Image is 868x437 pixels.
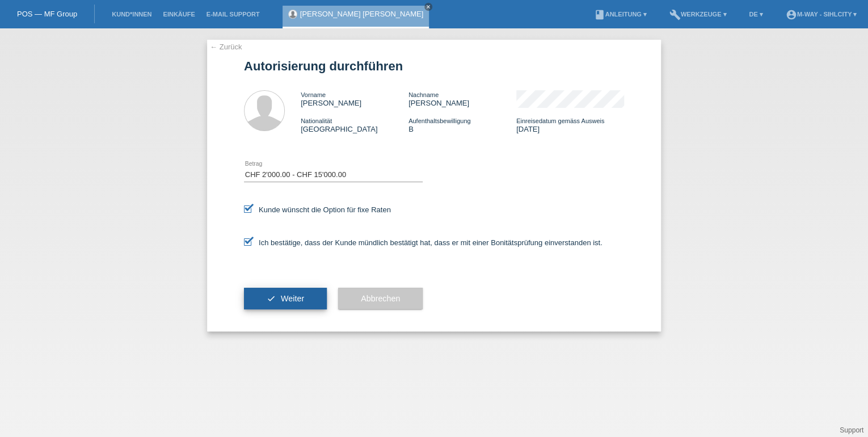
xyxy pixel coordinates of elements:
span: Einreisedatum gemäss Ausweis [516,117,604,124]
i: book [593,9,605,20]
a: POS — MF Group [17,10,77,18]
i: account_circle [786,9,797,20]
a: close [424,3,432,11]
a: account_circlem-way - Sihlcity ▾ [780,11,862,18]
a: ← Zurück [210,43,242,51]
i: build [669,9,681,20]
a: buildWerkzeuge ▾ [664,11,732,18]
i: close [425,4,431,10]
div: [PERSON_NAME] [301,90,408,107]
button: check Weiter [244,288,327,309]
a: Support [840,426,863,434]
div: [PERSON_NAME] [408,90,516,107]
a: Einkäufe [157,11,200,18]
a: bookAnleitung ▾ [588,11,652,18]
button: Abbrechen [338,288,423,309]
a: [PERSON_NAME] [PERSON_NAME] [300,10,423,18]
label: Kunde wünscht die Option für fixe Raten [244,205,391,214]
div: [DATE] [516,116,624,133]
span: Nachname [408,91,439,98]
label: Ich bestätige, dass der Kunde mündlich bestätigt hat, dass er mit einer Bonitätsprüfung einversta... [244,238,602,247]
div: [GEOGRAPHIC_DATA] [301,116,408,133]
div: B [408,116,516,133]
span: Weiter [281,294,304,303]
span: Nationalität [301,117,332,124]
a: Kund*innen [106,11,157,18]
h1: Autorisierung durchführen [244,59,624,73]
a: E-Mail Support [201,11,266,18]
span: Vorname [301,91,326,98]
span: Aufenthaltsbewilligung [408,117,470,124]
a: DE ▾ [743,11,768,18]
i: check [267,294,276,303]
span: Abbrechen [361,294,400,303]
